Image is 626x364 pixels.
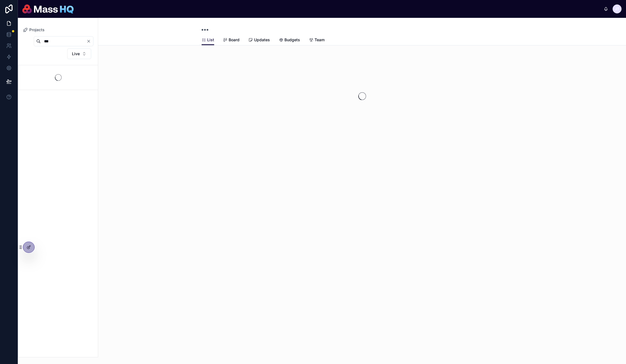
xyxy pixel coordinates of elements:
[67,48,91,59] button: Select Button
[29,27,45,33] span: Projects
[86,39,93,43] button: Clear
[615,7,619,11] span: JT
[223,35,240,46] a: Board
[315,37,325,43] span: Team
[284,37,300,43] span: Budgets
[229,37,240,43] span: Board
[309,35,325,46] a: Team
[254,37,270,43] span: Updates
[22,4,74,13] img: App logo
[279,35,300,46] a: Budgets
[248,35,270,46] a: Updates
[72,51,80,57] span: Live
[202,35,214,45] a: List
[207,37,214,43] span: List
[78,8,604,10] div: scrollable content
[23,27,45,33] a: Projects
